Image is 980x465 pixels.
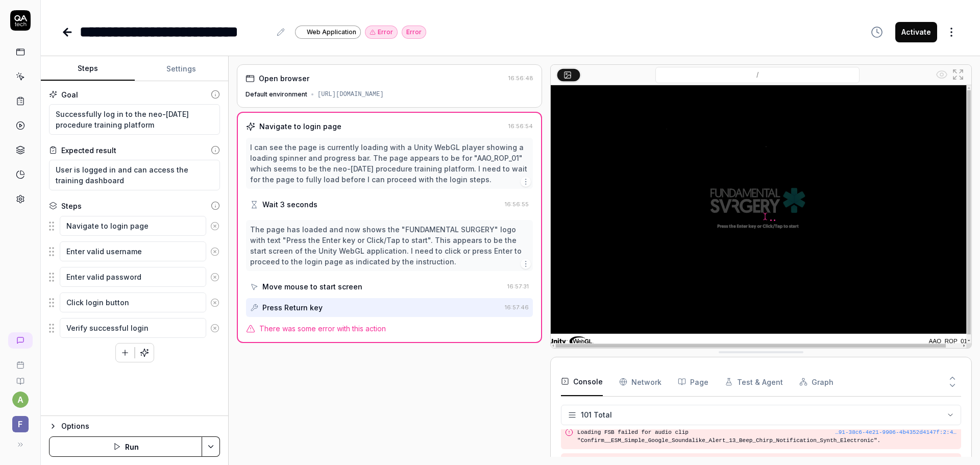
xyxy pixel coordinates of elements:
[250,142,529,185] div: I can see the page is currently loading with a Unity WebGL player showing a loading spinner and p...
[250,224,529,267] div: The page has loaded and now shows the "FUNDAMENTAL SURGERY" logo with text "Press the Enter key o...
[41,57,135,81] button: Steps
[895,22,937,42] button: Activate
[507,283,529,290] time: 16:57:31
[835,428,957,437] div: …91-38c6-4e21-9906-4b4352d4147f : 2 : 49498
[49,317,220,339] div: Suggestions
[246,277,533,296] button: Move mouse to start screen16:57:31
[505,201,529,208] time: 16:56:55
[505,304,529,311] time: 16:57:46
[49,292,220,313] div: Suggestions
[61,420,220,432] div: Options
[12,391,29,408] button: a
[49,436,202,457] button: Run
[799,368,834,396] button: Graph
[561,368,603,396] button: Console
[317,90,384,99] div: [URL][DOMAIN_NAME]
[259,73,309,84] div: Open browser
[206,241,224,262] button: Remove step
[262,281,362,292] div: Move mouse to start screen
[4,353,36,369] a: Book a call with us
[246,298,533,317] button: Press Return key16:57:46
[259,323,386,334] span: There was some error with this action
[934,66,950,83] button: Show all interative elements
[262,302,323,313] div: Press Return key
[678,368,708,396] button: Page
[295,25,361,39] a: Web Application
[8,332,33,349] a: New conversation
[206,318,224,338] button: Remove step
[508,123,533,130] time: 16:56:54
[365,26,398,39] button: Error
[835,428,957,437] button: …91-38c6-4e21-9906-4b4352d4147f:2:49498
[206,292,224,313] button: Remove step
[262,199,317,210] div: Wait 3 seconds
[725,368,783,396] button: Test & Agent
[402,26,426,39] div: Error
[4,369,36,385] a: Documentation
[307,28,356,37] span: Web Application
[206,216,224,236] button: Remove step
[551,85,971,348] img: Screenshot
[4,408,36,434] button: F
[49,241,220,262] div: Suggestions
[12,416,29,432] span: F
[206,267,224,287] button: Remove step
[619,368,661,396] button: Network
[246,90,307,99] div: Default environment
[865,22,889,42] button: View version history
[950,66,966,83] button: Open in full screen
[61,145,116,156] div: Expected result
[49,266,220,288] div: Suggestions
[61,201,82,211] div: Steps
[61,89,78,100] div: Goal
[49,420,220,432] button: Options
[577,428,957,445] pre: Loading FSB failed for audio clip "Confirm__ESM_Simple_Google_Soundalike_Alert_13_Beep_Chirp_Noti...
[259,121,341,132] div: Navigate to login page
[508,75,533,82] time: 16:56:48
[49,215,220,237] div: Suggestions
[246,195,533,214] button: Wait 3 seconds16:56:55
[135,57,229,81] button: Settings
